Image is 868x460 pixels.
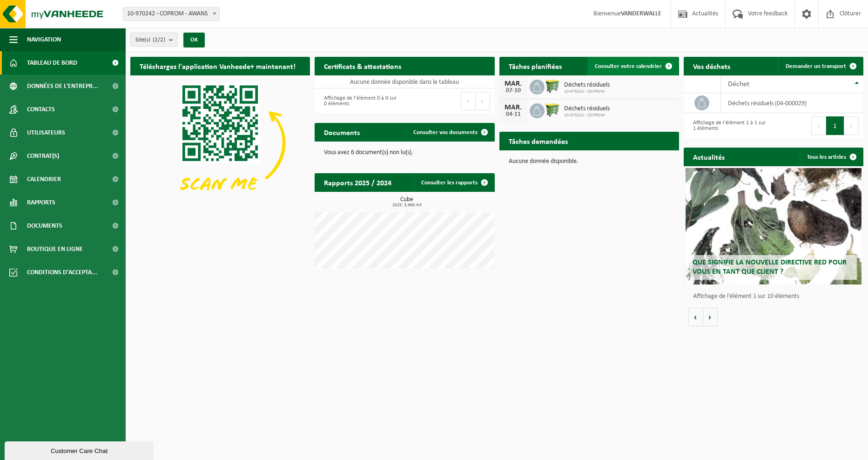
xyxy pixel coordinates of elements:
[800,148,862,166] a: Tous les articles
[324,149,485,156] p: Vous avez 6 document(s) non lu(s).
[504,111,523,118] div: 04-11
[406,123,494,142] a: Consulter vos documents
[509,158,670,165] p: Aucune donnée disponible.
[27,74,98,98] span: Données de l'entrepr...
[504,88,523,94] div: 07-10
[688,308,703,326] button: Vorige
[545,78,560,94] img: WB-0660-HPE-GN-50
[315,173,401,191] h2: Rapports 2025 / 2024
[686,168,862,284] a: Que signifie la nouvelle directive RED pour vous en tant que client ?
[595,63,662,69] span: Consulter votre calendrier
[27,191,55,214] span: Rapports
[27,261,97,284] span: Conditions d'accepta...
[621,10,661,17] strong: VANDERWALLE
[130,33,178,47] button: Site(s)(2/2)
[688,115,769,136] div: Affichage de l'élément 1 à 1 sur 1 éléments
[315,123,369,141] h2: Documents
[183,33,205,47] button: OK
[461,92,476,110] button: Previous
[123,7,219,20] span: 10-970242 - COPROM - AWANS
[414,173,494,192] a: Consulter les rapports
[315,75,494,88] td: Aucune donnée disponible dans le tableau
[315,57,410,75] h2: Certificats & attestations
[135,33,165,47] span: Site(s)
[587,57,678,75] a: Consulter votre calendrier
[499,132,577,150] h2: Tâches demandées
[693,293,859,300] p: Affichage de l'élément 1 sur 10 éléments
[123,7,220,21] span: 10-970242 - COPROM - AWANS
[27,168,61,191] span: Calendrier
[564,105,610,113] span: Déchets résiduels
[27,214,62,237] span: Documents
[319,196,494,208] h3: Cube
[499,57,571,75] h2: Tâches planifiées
[476,92,490,110] button: Next
[27,51,77,74] span: Tableau de bord
[684,57,740,75] h2: Vos déchets
[27,28,61,51] span: Navigation
[826,116,844,135] button: 1
[545,102,560,118] img: WB-0660-HPE-GN-50
[504,104,523,111] div: MAR.
[130,57,305,75] h2: Téléchargez l'application Vanheede+ maintenant!
[130,75,310,210] img: Download de VHEPlus App
[27,144,59,168] span: Contrat(s)
[413,129,478,135] span: Consulter vos documents
[844,116,859,135] button: Next
[778,57,862,75] a: Demander un transport
[721,93,863,113] td: déchets résiduels (04-000029)
[564,81,610,89] span: Déchets résiduels
[27,98,55,121] span: Contacts
[27,237,83,261] span: Boutique en ligne
[786,63,846,69] span: Demander un transport
[564,89,610,95] span: 10-970241 - COPROM
[728,81,749,88] span: Déchet
[693,259,847,275] span: Que signifie la nouvelle directive RED pour vous en tant que client ?
[319,91,400,111] div: Affichage de l'élément 0 à 0 sur 0 éléments
[5,440,155,460] iframe: chat widget
[504,80,523,88] div: MAR.
[27,121,65,144] span: Utilisateurs
[319,203,494,208] span: 2025: 3,960 m3
[811,116,826,135] button: Previous
[684,148,734,166] h2: Actualités
[703,308,718,326] button: Volgende
[564,113,610,118] span: 10-970241 - COPROM
[153,37,165,43] count: (2/2)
